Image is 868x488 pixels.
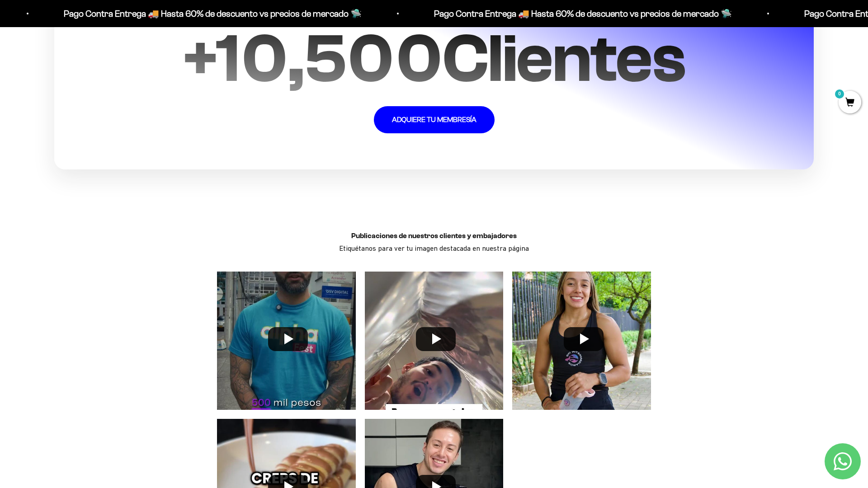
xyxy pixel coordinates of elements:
[374,106,495,133] a: ADQUIERE TU MEMBRESÍA
[834,89,845,99] mark: 0
[183,20,685,97] span: + Clientes
[508,267,656,415] img: User picture
[360,267,508,415] img: User picture
[215,20,442,97] span: 10,500
[62,6,360,21] p: Pago Contra Entrega 🚚 Hasta 60% de descuento vs precios de mercado 🛸
[208,222,660,263] div: Etiquétanos para ver tu imagen destacada en nuestra página
[433,6,731,21] p: Pago Contra Entrega 🚚 Hasta 60% de descuento vs precios de mercado 🛸
[217,231,651,241] h3: Publicaciones de nuestros clientes y embajadores
[839,98,861,108] a: 0
[212,267,360,415] img: User picture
